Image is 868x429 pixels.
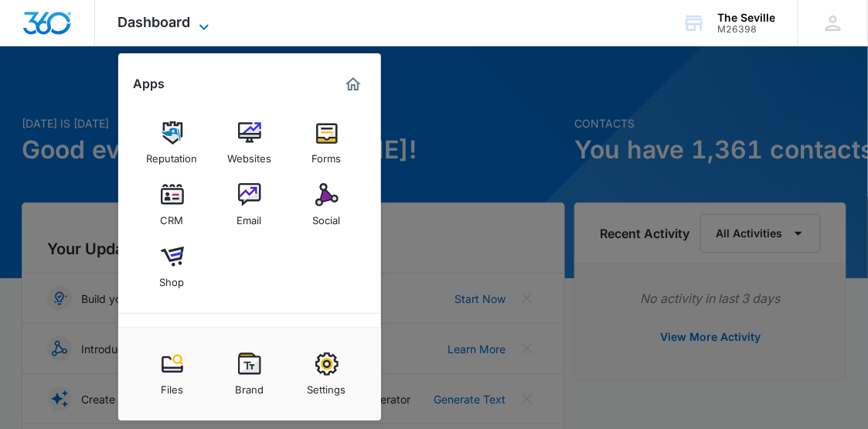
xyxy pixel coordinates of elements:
[143,114,202,172] a: Reputation
[298,114,356,172] a: Forms
[220,345,279,403] a: Brand
[313,206,341,226] div: Social
[134,77,165,91] h2: Apps
[717,24,775,35] div: account id
[308,376,346,396] div: Settings
[161,376,183,396] div: Files
[220,175,279,234] a: Email
[147,145,198,165] div: Reputation
[717,12,775,24] div: account name
[143,345,202,403] a: Files
[312,145,342,165] div: Forms
[160,268,185,288] div: Shop
[237,206,262,226] div: Email
[143,237,202,296] a: Shop
[341,72,366,97] a: Marketing 360® Dashboard
[298,175,356,234] a: Social
[235,376,264,396] div: Brand
[227,145,271,165] div: Websites
[298,345,356,403] a: Settings
[161,206,184,226] div: CRM
[118,14,191,30] span: Dashboard
[220,114,279,172] a: Websites
[143,175,202,234] a: CRM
